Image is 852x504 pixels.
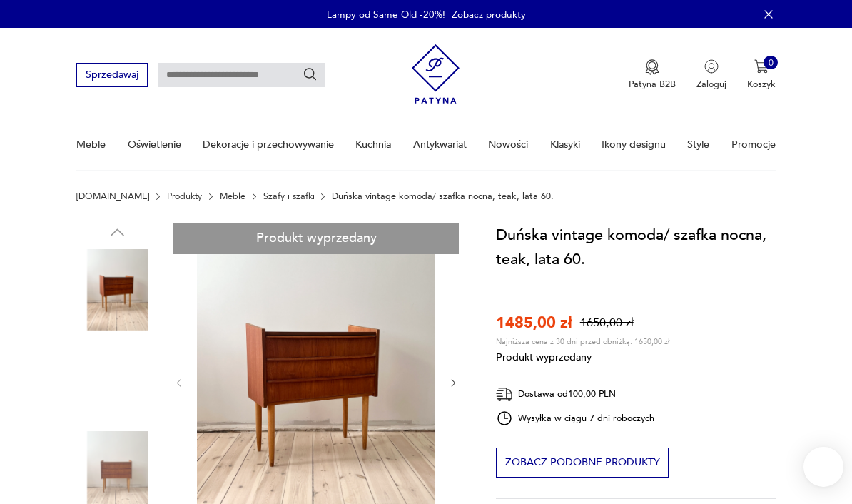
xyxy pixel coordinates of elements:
[412,39,460,109] img: Patyna - sklep z meblami i dekoracjami vintage
[764,56,778,70] div: 0
[629,59,676,91] a: Ikona medaluPatyna B2B
[550,120,580,169] a: Klasyki
[496,385,513,403] img: Ikona dostawy
[496,448,669,478] button: Zobacz podobne produkty
[128,120,181,169] a: Oświetlenie
[687,120,709,169] a: Style
[327,8,445,21] p: Lampy od Same Old -20%!
[629,59,676,91] button: Patyna B2B
[220,191,245,201] a: Meble
[303,67,318,83] button: Szukaj
[413,120,467,169] a: Antykwariat
[696,59,726,91] button: Zaloguj
[203,120,334,169] a: Dekoracje i przechowywanie
[602,120,666,169] a: Ikony designu
[76,120,106,169] a: Meble
[488,120,528,169] a: Nowości
[355,120,391,169] a: Kuchnia
[645,59,659,75] img: Ikona medalu
[754,59,769,74] img: Ikona koszyka
[731,120,776,169] a: Promocje
[263,191,315,201] a: Szafy i szafki
[496,347,670,365] p: Produkt wyprzedany
[496,385,654,403] div: Dostawa od 100,00 PLN
[496,223,776,271] h1: Duńska vintage komoda/ szafka nocna, teak, lata 60.
[696,78,726,91] p: Zaloguj
[496,313,572,334] p: 1485,00 zł
[747,59,776,91] button: 0Koszyk
[76,71,147,80] a: Sprzedawaj
[629,78,676,91] p: Patyna B2B
[76,191,149,201] a: [DOMAIN_NAME]
[76,63,147,86] button: Sprzedawaj
[452,8,526,21] a: Zobacz produkty
[496,410,654,427] div: Wysyłka w ciągu 7 dni roboczych
[747,78,776,91] p: Koszyk
[167,191,202,201] a: Produkty
[332,191,554,201] p: Duńska vintage komoda/ szafka nocna, teak, lata 60.
[803,447,843,487] iframe: Smartsupp widget button
[496,336,670,347] p: Najniższa cena z 30 dni przed obniżką: 1650,00 zł
[580,315,634,331] p: 1650,00 zł
[704,59,719,74] img: Ikonka użytkownika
